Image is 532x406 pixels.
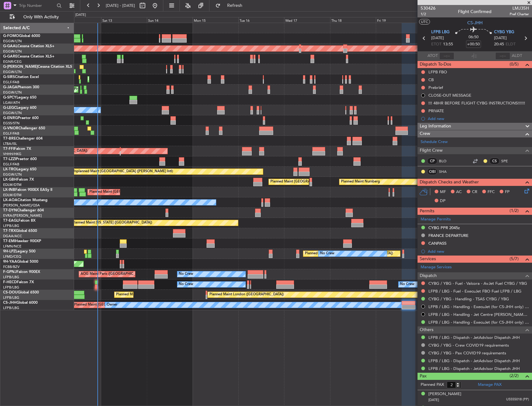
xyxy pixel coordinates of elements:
[3,203,40,208] a: [PERSON_NAME]/QSA
[3,90,22,95] a: EGGW/LTN
[420,147,443,154] span: Flight Crew
[3,291,18,294] span: CS-DOU
[428,304,529,309] a: LFPB / LBG - Handling - ExecuJet (for CS-JHH only) LFPB / LBG
[428,320,529,325] a: LFPB / LBG - Handling - ExecuJet (for CS-JHH only) LFPB / LBG
[505,189,510,195] span: FP
[428,296,509,302] a: CYBG / YBG - Handling - TSAS CYBG / YBG
[3,280,17,284] span: F-HECD
[469,34,478,40] span: 06:50
[238,17,284,23] div: Tue 16
[428,108,444,113] div: PRIVATE
[179,270,193,279] div: No Crew
[3,106,36,110] a: G-LEGCLegacy 600
[421,382,444,388] label: Planned PAX
[3,127,18,130] span: G-VNOR
[431,35,444,41] span: [DATE]
[107,300,117,310] div: Owner
[3,116,18,120] span: G-ENRG
[341,177,380,187] div: Planned Maint Nurnberg
[419,19,430,25] button: UTC
[3,55,54,58] a: G-GARECessna Citation XLS+
[439,52,454,60] input: --:--
[439,169,453,174] a: SHA
[472,189,477,195] span: CR
[7,12,68,22] button: Only With Activity
[3,65,72,69] a: G-[PERSON_NAME]Cessna Citation XLS
[3,229,37,233] a: T7-TRXGlobal 6500
[494,35,507,41] span: [DATE]
[305,249,393,258] div: Planned [GEOGRAPHIC_DATA] ([GEOGRAPHIC_DATA])
[3,111,22,115] a: EGGW/LTN
[89,187,187,197] div: Planned Maint [GEOGRAPHIC_DATA] ([GEOGRAPHIC_DATA])
[72,218,152,228] div: Planned Maint [US_STATE] ([GEOGRAPHIC_DATA])
[3,75,39,79] a: G-SIRSCitation Excel
[3,285,19,290] a: LFPB/LBG
[420,272,437,279] span: Dispatch
[3,34,19,38] span: G-FOMO
[428,350,506,356] a: CYBG / YBG - Pax COVID19 requirements
[428,343,509,348] a: CYBG / YBG - Crew COVID19 requirements
[489,158,500,164] div: CS
[3,250,35,253] a: 9H-LPZLegacy 500
[3,188,52,192] a: LX-INBFalcon 900EX EASy II
[3,96,36,99] a: G-SPCYLegacy 650
[428,358,520,363] a: LFPB / LBG - Dispatch - JetAdvisor Dispatch JHH
[3,152,21,156] a: VHHH/HKG
[3,80,19,85] a: EGLF/FAB
[3,178,34,182] a: LX-GBHFalcon 7X
[488,189,495,195] span: FFC
[420,326,433,334] span: Others
[510,5,529,12] span: LMJ35H
[478,382,502,388] a: Manage PAX
[428,312,529,317] a: LFPB / LBG - Handling - Jet Centre [PERSON_NAME] Aviation EGNV / MME
[428,77,434,82] div: CB
[193,17,238,23] div: Mon 15
[116,290,214,299] div: Planned Maint [GEOGRAPHIC_DATA] ([GEOGRAPHIC_DATA])
[3,265,20,269] a: FCBB/BZV
[3,209,17,212] span: T7-DYN
[3,239,15,243] span: T7-EMI
[3,157,37,161] a: T7-LZZIPraetor 600
[456,189,462,195] span: AC
[212,1,250,11] button: Refresh
[512,53,522,59] span: ALDT
[428,281,527,286] a: CYBG / YBG - Fuel - Valcora - AvJet Fuel CYBG / YBG
[3,116,39,120] a: G-ENRGPraetor 600
[3,244,21,249] a: LFMN/NCE
[3,141,17,146] a: LTBA/ISL
[3,295,19,300] a: LFPB/LBG
[3,137,16,141] span: T7-BRE
[3,131,19,136] a: EGLF/FAB
[494,41,504,48] span: 20:45
[506,41,516,48] span: ELDT
[439,158,453,164] a: BLO
[428,288,521,294] a: LFPB / LBG - Fuel - ExecuJet FBO Fuel LFPB / LBG
[428,233,469,238] div: FRANCE DEPARTURE
[3,213,42,218] a: EVRA/[PERSON_NAME]
[421,12,436,17] span: 1/2
[431,41,441,48] span: ETOT
[428,100,525,106] div: !!! 48HR BEFORE FLIGHT CYBG INSTRUCTIONS!!!!!!
[427,53,438,59] span: ATOT
[3,193,21,197] a: EDLW/DTM
[3,70,22,74] a: EGGW/LTN
[3,127,45,130] a: G-VNORChallenger 650
[3,306,19,310] a: LFPB/LBG
[421,264,452,270] a: Manage Services
[3,44,17,48] span: G-GAAL
[420,123,451,130] span: Leg Information
[3,250,16,253] span: 9H-LPZ
[510,372,519,379] span: (2/2)
[421,139,448,145] a: Schedule Crew
[3,301,38,305] a: CS-JHHGlobal 6000
[179,280,193,289] div: No Crew
[3,75,15,79] span: G-SIRS
[320,249,334,258] div: No Crew
[3,178,17,182] span: LX-GBH
[440,198,446,204] span: DP
[3,209,44,212] a: T7-DYNChallenger 604
[400,280,414,289] div: No Crew
[428,69,447,75] div: LFPB FBO
[506,397,529,402] span: U5555018 (PP)
[428,335,520,340] a: LFPB / LBG - Dispatch - JetAdvisor Dispatch JHH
